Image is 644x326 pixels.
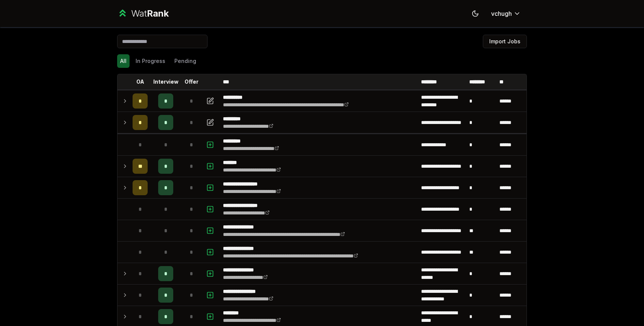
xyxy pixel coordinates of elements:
[153,78,179,86] p: Interview
[117,8,169,20] a: WatRank
[131,8,169,20] div: Wat
[133,54,168,68] button: In Progress
[117,54,130,68] button: All
[483,35,527,48] button: Import Jobs
[185,78,198,86] p: Offer
[491,9,512,18] span: vchugh
[147,8,169,19] span: Rank
[136,78,144,86] p: OA
[171,54,199,68] button: Pending
[485,7,527,20] button: vchugh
